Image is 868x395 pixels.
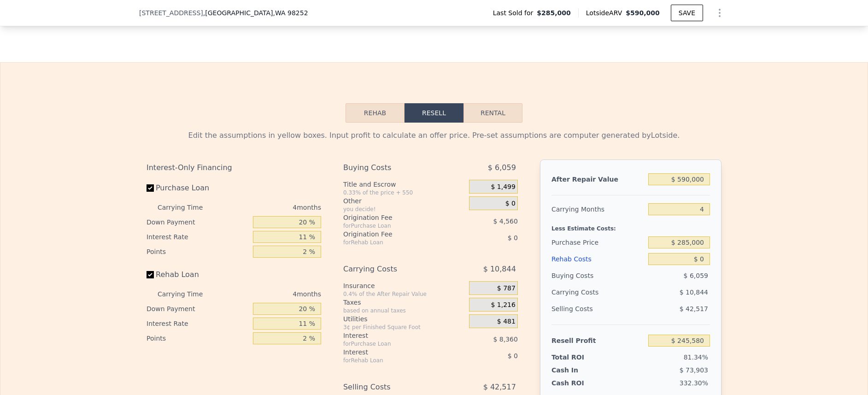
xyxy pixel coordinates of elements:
span: $ 1,216 [491,301,515,309]
div: Buying Costs [343,159,446,176]
div: Carrying Costs [343,261,446,277]
div: for Purchase Loan [343,222,446,230]
div: Other [343,196,465,206]
div: based on annual taxes [343,307,465,314]
div: 4 months [221,200,321,215]
span: , WA 98252 [273,9,308,17]
div: Buying Costs [551,267,645,284]
button: Rehab [346,103,405,123]
button: SAVE [671,5,703,21]
div: for Rehab Loan [343,357,446,364]
span: $ 0 [508,234,518,242]
div: Origination Fee [343,213,446,222]
span: $ 4,560 [493,218,517,225]
div: Less Estimate Costs: [551,218,710,234]
div: Interest [343,348,446,357]
div: for Purchase Loan [343,340,446,348]
div: Taxes [343,298,465,307]
label: Purchase Loan [147,180,249,196]
div: Down Payment [147,301,249,316]
div: Carrying Time [158,287,217,301]
div: Interest Rate [147,316,249,331]
span: $ 10,844 [680,289,708,296]
span: Lotside ARV [586,8,626,18]
div: Points [147,331,249,346]
span: $590,000 [626,9,660,17]
div: you decide! [343,206,465,213]
span: $ 0 [505,200,516,208]
span: $ 73,903 [680,366,708,374]
span: 332.30% [680,379,708,387]
span: 81.34% [684,354,708,361]
div: Interest Rate [147,230,249,244]
div: Insurance [343,281,465,290]
div: for Rehab Loan [343,239,446,246]
div: Edit the assumptions in yellow boxes. Input profit to calculate an offer price. Pre-set assumptio... [147,130,721,141]
div: After Repair Value [551,171,645,188]
div: Cash In [551,366,609,375]
span: $ 6,059 [684,272,708,279]
div: Carrying Months [551,201,645,218]
div: Interest-Only Financing [147,159,321,176]
button: Rental [463,103,522,123]
div: Origination Fee [343,230,446,239]
span: $ 6,059 [488,159,516,176]
div: 3¢ per Finished Square Foot [343,324,465,331]
span: [STREET_ADDRESS] [139,8,203,18]
div: 0.4% of the After Repair Value [343,290,465,298]
div: Down Payment [147,215,249,230]
span: $285,000 [537,8,571,18]
button: Show Options [710,4,729,22]
div: Purchase Price [551,234,645,251]
div: Resell Profit [551,332,645,349]
span: , [GEOGRAPHIC_DATA] [203,8,308,18]
div: Carrying Time [158,200,217,215]
span: $ 0 [508,352,518,360]
div: Interest [343,331,446,340]
span: Last Sold for [493,8,537,18]
input: Purchase Loan [147,184,154,192]
span: $ 787 [497,284,516,293]
button: Resell [405,103,463,123]
div: Selling Costs [551,301,645,317]
span: $ 8,360 [493,336,517,343]
div: Title and Escrow [343,180,465,189]
div: 4 months [221,287,321,301]
span: $ 1,499 [491,183,515,191]
input: Rehab Loan [147,271,154,278]
span: $ 481 [497,318,516,326]
label: Rehab Loan [147,266,249,283]
span: $ 42,517 [680,305,708,312]
div: Utilities [343,314,465,324]
div: Points [147,244,249,259]
div: Carrying Costs [551,284,609,301]
div: Cash ROI [551,378,618,388]
div: 0.33% of the price + 550 [343,189,465,196]
div: Total ROI [551,353,609,362]
span: $ 10,844 [483,261,516,277]
div: Rehab Costs [551,251,645,267]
